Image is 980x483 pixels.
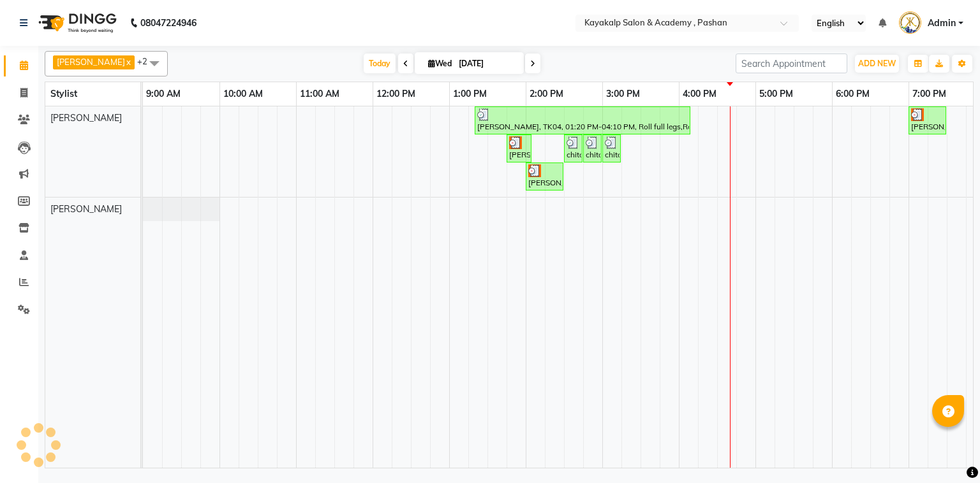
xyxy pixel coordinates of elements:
[50,88,77,99] span: Stylist
[455,54,519,73] input: 2025-09-03
[526,85,567,103] a: 2:00 PM
[220,85,266,103] a: 10:00 AM
[527,164,562,189] div: [PERSON_NAME], TK01, 02:00 PM-02:30 PM, Roll full legs
[140,5,197,41] b: 08047224946
[125,57,131,67] a: x
[476,108,689,133] div: [PERSON_NAME], TK04, 01:20 PM-04:10 PM, Roll full legs,Roll full arms,Argan Waxing - Under Arms,F...
[50,203,122,215] span: [PERSON_NAME]
[584,136,600,161] div: chitali [PERSON_NAME], TK02, 02:45 PM-03:00 PM, Threading - Eyebrows
[679,85,720,103] a: 4:00 PM
[928,17,956,30] span: Admin
[508,136,530,161] div: [PERSON_NAME], TK01, 01:45 PM-02:05 PM, Roll full arms
[858,59,896,68] span: ADD NEW
[373,85,419,103] a: 12:00 PM
[603,85,643,103] a: 3:00 PM
[899,11,921,34] img: Admin
[57,57,125,67] span: [PERSON_NAME]
[565,136,581,161] div: chitali [PERSON_NAME], TK02, 02:30 PM-02:45 PM, Face Peel Off Waxing - [GEOGRAPHIC_DATA]
[33,5,120,41] img: logo
[833,85,873,103] a: 6:00 PM
[855,55,899,73] button: ADD NEW
[50,112,122,124] span: [PERSON_NAME]
[425,59,455,68] span: Wed
[297,85,343,103] a: 11:00 AM
[926,432,967,470] iframe: chat widget
[736,54,847,73] input: Search Appointment
[756,85,796,103] a: 5:00 PM
[604,136,620,161] div: chitali [PERSON_NAME], TK02, 03:00 PM-03:15 PM, Threading - Forehead
[364,54,396,73] span: Today
[137,56,157,66] span: +2
[450,85,490,103] a: 1:00 PM
[909,85,949,103] a: 7:00 PM
[143,85,184,103] a: 9:00 AM
[910,108,945,133] div: [PERSON_NAME], TK03, 07:00 PM-07:30 PM, Hair Styling - Blow Dry (Midback)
